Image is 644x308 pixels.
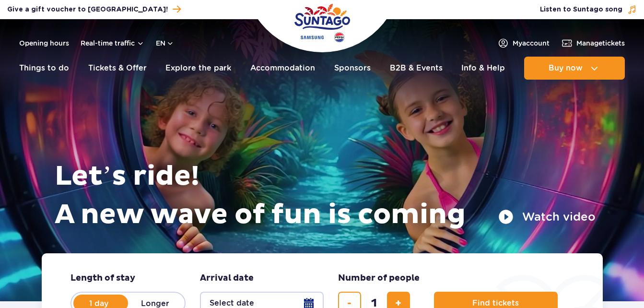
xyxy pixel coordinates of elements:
span: Arrival date [200,272,254,284]
a: Accommodation [250,57,315,80]
span: Find tickets [472,299,519,308]
span: Listen to Suntago song [540,5,622,14]
a: B2B & Events [390,57,443,80]
span: Length of stay [70,272,135,284]
a: Things to do [19,57,69,80]
button: Buy now [524,57,625,80]
span: Buy now [549,64,583,72]
button: Listen to Suntago song [540,5,637,14]
button: Watch video [498,209,596,225]
a: Managetickets [561,37,625,49]
a: Give a gift voucher to [GEOGRAPHIC_DATA]! [7,3,181,16]
a: Info & Help [461,57,505,80]
a: Explore the park [165,57,231,80]
span: My account [513,38,550,48]
span: Manage tickets [576,38,625,48]
a: Sponsors [334,57,371,80]
a: Myaccount [497,37,550,49]
a: Opening hours [19,38,69,48]
span: Number of people [338,272,420,284]
a: Tickets & Offer [88,57,147,80]
button: en [156,38,174,48]
span: Give a gift voucher to [GEOGRAPHIC_DATA]! [7,5,168,14]
button: Real-time traffic [81,39,144,47]
h1: Let’s ride! A new wave of fun is coming [55,157,596,234]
